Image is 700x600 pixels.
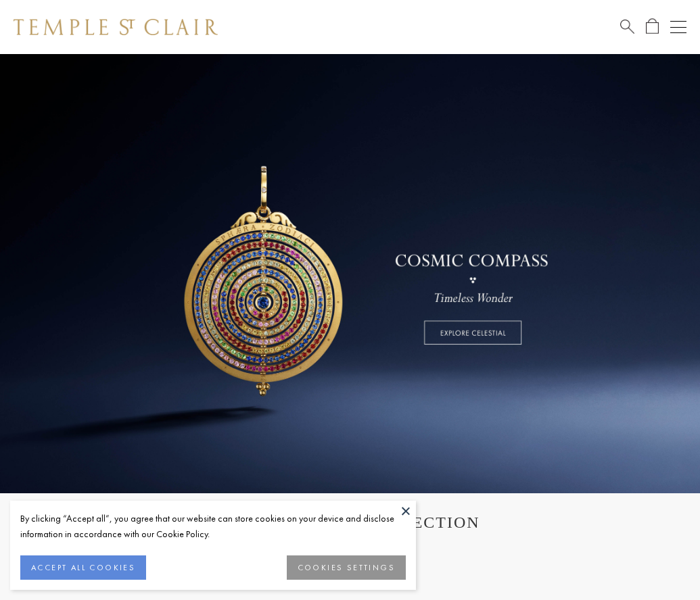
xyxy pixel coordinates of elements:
div: By clicking “Accept all”, you agree that our website can store cookies on your device and disclos... [20,511,406,542]
a: Search [620,18,634,35]
button: Open navigation [670,19,686,35]
img: Temple St. Clair [14,19,218,35]
a: Open Shopping Bag [646,18,659,35]
button: COOKIES SETTINGS [287,555,406,580]
button: ACCEPT ALL COOKIES [20,555,146,580]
